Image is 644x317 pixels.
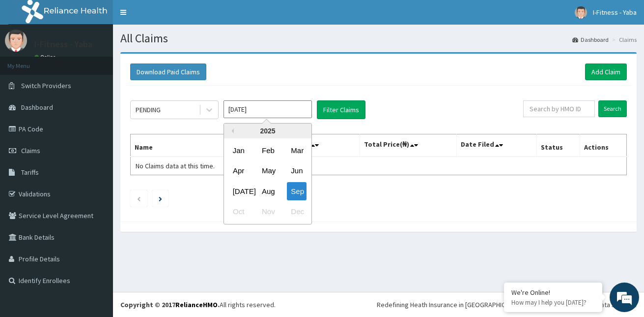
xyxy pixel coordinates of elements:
th: Total Price(₦) [360,134,457,157]
a: Next page [159,194,162,203]
div: 2025 [224,124,311,138]
div: We're Online! [511,288,595,297]
span: Tariffs [21,168,39,177]
span: No Claims data at this time. [136,161,215,170]
div: month 2025-09 [224,140,311,222]
input: Select Month and Year [224,100,312,118]
div: Choose July 2025 [229,182,249,200]
h1: All Claims [120,32,637,45]
p: I-Fitness - Yaba [34,40,92,49]
div: Choose March 2025 [287,141,307,159]
div: PENDING [136,105,161,115]
a: RelianceHMO [175,300,218,309]
button: Previous Year [229,128,234,133]
footer: All rights reserved. [113,292,644,317]
a: Previous page [137,194,141,203]
a: Online [34,54,58,61]
input: Search [598,100,627,117]
img: User Image [5,30,27,52]
button: Filter Claims [317,100,365,119]
div: Choose January 2025 [229,141,249,159]
p: How may I help you today? [511,298,595,307]
input: Search by HMO ID [523,100,595,117]
div: Choose May 2025 [258,162,278,180]
strong: Copyright © 2017 . [120,300,220,309]
th: Date Filed [457,134,537,157]
th: Actions [580,134,626,157]
span: Dashboard [21,103,53,112]
div: Choose February 2025 [258,141,278,159]
span: Switch Providers [21,81,71,90]
div: Redefining Heath Insurance in [GEOGRAPHIC_DATA] using Telemedicine and Data Science! [377,300,637,310]
li: Claims [610,35,637,44]
img: User Image [575,6,587,19]
div: Choose April 2025 [229,162,249,180]
th: Status [537,134,580,157]
a: Dashboard [572,35,609,44]
div: Choose August 2025 [258,182,278,200]
div: Choose September 2025 [287,182,307,200]
a: Add Claim [585,63,627,80]
span: I-Fitness - Yaba [593,8,637,17]
button: Download Paid Claims [130,63,206,80]
div: Choose June 2025 [287,162,307,180]
th: Name [131,134,255,157]
span: Claims [21,146,40,155]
